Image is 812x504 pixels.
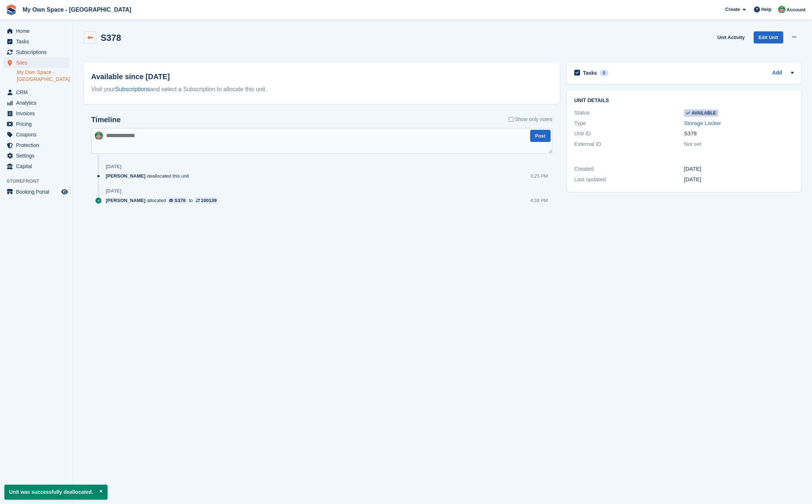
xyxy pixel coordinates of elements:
span: Settings [16,151,60,161]
span: Storefront [7,178,73,185]
div: 3:25 PM [530,172,548,179]
span: Coupons [16,129,60,140]
span: [PERSON_NAME] [106,172,145,179]
a: menu [4,161,69,171]
span: Help [761,6,772,13]
div: External ID [574,140,684,148]
span: Account [786,6,805,13]
div: S378 [684,129,794,138]
h2: Tasks [583,70,597,76]
span: Analytics [16,98,60,108]
img: Millie Webb [778,6,785,13]
span: Booking Portal [16,187,60,197]
div: allocated to [106,197,222,204]
div: deallocated this unit [106,172,193,179]
div: [DATE] [684,175,794,184]
label: Show only notes [509,116,552,123]
span: Available [684,109,718,117]
div: S378 [175,197,186,204]
div: 0 [600,70,608,76]
a: menu [4,108,69,119]
div: Not set [684,140,794,148]
span: Invoices [16,108,60,119]
a: menu [4,98,69,108]
div: Visit your and select a Subscription to allocate this unit. [91,85,552,94]
a: My Own Space - [GEOGRAPHIC_DATA] [20,4,134,16]
span: Tasks [16,36,60,47]
a: menu [4,119,69,129]
a: menu [4,140,69,150]
span: Pricing [16,119,60,129]
h2: Available since [DATE] [91,71,552,82]
input: Show only notes [509,116,513,123]
div: Unit ID [574,129,684,138]
a: menu [4,87,69,97]
a: menu [4,187,69,197]
img: Millie Webb [95,132,103,140]
div: [DATE] [106,188,121,194]
a: menu [4,58,69,68]
div: [DATE] [684,165,794,173]
div: 4:59 PM [530,197,548,204]
span: Subscriptions [16,47,60,57]
a: S378 [167,197,187,204]
a: Edit Unit [754,31,783,43]
span: Home [16,26,60,36]
a: Preview store [60,187,69,196]
h2: Unit details [574,98,794,104]
a: 100139 [194,197,218,204]
span: Capital [16,161,60,171]
img: stora-icon-8386f47178a22dfd0bd8f6a31ec36ba5ce8667c1dd55bd0f319d3a0aa187defe.svg [6,4,17,15]
span: Create [725,6,740,13]
a: Unit Activity [714,31,747,43]
h2: S378 [101,33,121,43]
a: menu [4,151,69,161]
a: menu [4,36,69,47]
a: menu [4,26,69,36]
a: Subscriptions [115,86,150,92]
span: Protection [16,140,60,150]
div: [DATE] [106,164,121,170]
a: menu [4,129,69,140]
div: 100139 [201,197,217,204]
a: My Own Space - [GEOGRAPHIC_DATA] [17,69,69,83]
span: Sites [16,58,60,68]
a: Storage Locker [684,120,721,126]
a: menu [4,47,69,57]
div: Last updated [574,175,684,184]
span: CRM [16,87,60,97]
h2: Timeline [91,116,121,124]
div: Created [574,165,684,173]
p: Unit was successfully deallocated. [4,485,108,500]
a: Add [772,69,782,77]
span: [PERSON_NAME] [106,197,145,204]
div: Type [574,119,684,128]
div: Status [574,109,684,117]
button: Post [530,130,551,142]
